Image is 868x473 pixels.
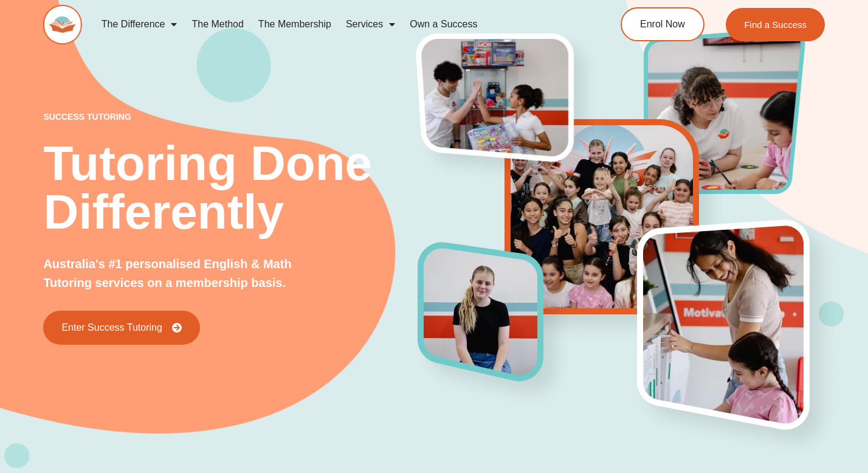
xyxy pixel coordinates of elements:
a: Own a Success [402,10,484,38]
span: Find a Success [744,20,807,29]
a: Services [339,10,402,38]
h2: Tutoring Done Differently [43,139,418,236]
a: Find a Success [726,8,825,41]
a: The Membership [251,10,339,38]
span: Enter Success Tutoring [61,323,162,333]
a: Enrol Now [621,7,704,41]
a: The Difference [94,10,185,38]
p: success tutoring [43,112,418,121]
a: Enter Success Tutoring [43,311,199,345]
span: Enrol Now [640,19,685,29]
a: The Method [184,10,250,38]
p: Australia's #1 personalised English & Math Tutoring services on a membership basis. [43,255,317,292]
nav: Menu [94,10,576,38]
